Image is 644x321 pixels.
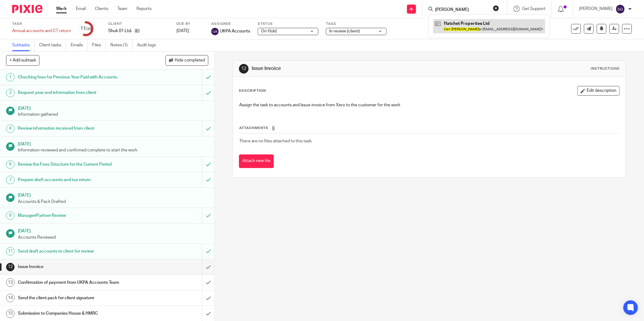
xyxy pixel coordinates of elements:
[176,29,189,33] span: [DATE]
[18,147,208,153] p: Information reviewed and confirmed complete to start the work
[56,6,67,12] a: Work
[18,227,208,234] h1: [DATE]
[18,73,137,82] h1: Checking fees for Previous Year Paid with Accounts
[252,65,442,72] h1: Issue Invoice
[76,6,86,12] a: Email
[12,28,71,34] div: Annual accounts and CT return
[591,66,620,71] div: Instructions
[18,262,137,271] h1: Issue Invoice
[18,104,208,111] h1: [DATE]
[108,22,169,26] label: Client
[18,124,137,133] h1: Review information received from client
[176,22,204,26] label: Due by
[6,176,15,184] div: 7
[239,154,274,168] button: Attach new file
[493,5,499,11] button: Clear
[220,28,250,34] span: UKPA Accounts
[261,29,277,33] span: On Hold
[579,6,612,12] p: [PERSON_NAME]
[18,111,208,117] p: Information gathered
[166,55,208,65] button: Hide completed
[18,160,137,169] h1: Review the Fees Structure for the Current Period
[239,102,619,108] p: Assign the task to accounts and Issue invoice from Xero to the customer for the work
[211,28,219,35] img: svg%3E
[18,191,208,198] h1: [DATE]
[329,29,360,33] span: In review (client)
[18,88,137,97] h1: Request year end information from client
[239,126,268,130] span: Attachments
[6,294,15,302] div: 14
[211,22,250,26] label: Assignee
[110,39,132,51] a: Notes (1)
[18,247,137,256] h1: Send draft accounts to client for review
[39,39,66,51] a: Client tasks
[258,22,318,26] label: Status
[239,64,249,74] div: 12
[6,73,15,81] div: 1
[6,160,15,169] div: 6
[18,278,137,287] h1: Confirmation of payment from UKPA Accounts Team
[12,22,71,26] label: Task
[522,7,545,11] span: Get Support
[615,4,625,14] img: svg%3E
[18,293,137,303] h1: Send the client pack for client signature
[18,140,208,147] h1: [DATE]
[18,211,137,220] h1: Manager/Partner Review
[18,199,208,205] p: Accounts & Pack Drafted
[6,211,15,220] div: 9
[18,234,208,240] p: Accounts Reviewed
[6,309,15,318] div: 15
[12,39,35,51] a: Subtasks
[175,58,205,63] span: Hide completed
[6,55,39,65] button: + Add subtask
[108,28,132,34] p: Shuk 01 Ltd.
[434,7,489,13] input: Search
[577,86,620,96] button: Edit description
[239,139,312,143] span: There are no files attached to this task.
[18,175,137,184] h1: Prepare draft accounts and tax return
[137,39,160,51] a: Audit logs
[239,88,266,93] p: Description
[6,263,15,271] div: 12
[92,39,106,51] a: Files
[18,309,137,318] h1: Submission to Companies House & HMRC
[117,6,127,12] a: Team
[95,6,108,12] a: Clients
[136,6,152,12] a: Reports
[326,22,387,26] label: Tags
[6,124,15,133] div: 4
[71,39,88,51] a: Emails
[6,89,15,97] div: 2
[86,27,91,31] small: /20
[80,25,91,32] div: 11
[6,278,15,287] div: 13
[12,5,42,13] img: Pixie
[6,247,15,256] div: 11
